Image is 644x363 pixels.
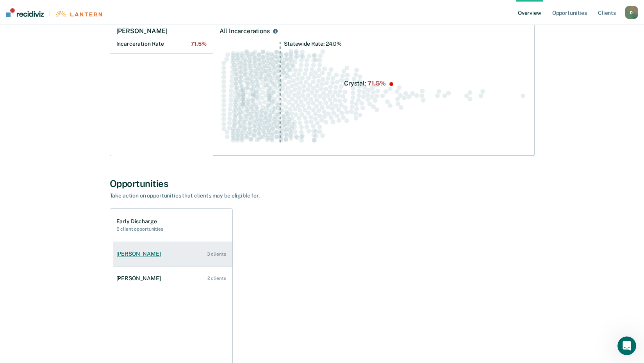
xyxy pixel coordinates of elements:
[271,27,279,35] button: All Incarcerations
[113,267,232,290] a: [PERSON_NAME] 2 clients
[116,275,164,282] div: [PERSON_NAME]
[191,41,206,47] span: 71.5%
[116,218,163,225] h1: Early Discharge
[110,21,213,54] a: [PERSON_NAME]Incarceration Rate71.5%
[6,8,44,17] img: Recidiviz
[116,226,163,232] h2: 5 client opportunities
[219,27,270,35] div: All Incarcerations
[207,276,226,281] div: 2 clients
[55,11,102,17] img: Lantern
[110,192,383,199] div: Take action on opportunities that clients may be eligible for.
[617,336,636,355] iframe: Intercom live chat
[219,41,528,149] div: Swarm plot of all incarceration rates in the state for ALL caseloads, highlighting values of 71.5...
[116,27,168,35] h1: [PERSON_NAME]
[116,251,164,257] div: [PERSON_NAME]
[625,6,638,19] button: D
[116,41,207,47] h2: Incarceration Rate
[110,178,535,189] div: Opportunities
[6,8,102,17] a: |
[207,251,226,257] div: 3 clients
[284,41,342,47] tspan: Statewide Rate: 24.0%
[44,10,55,17] span: |
[113,243,232,265] a: [PERSON_NAME] 3 clients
